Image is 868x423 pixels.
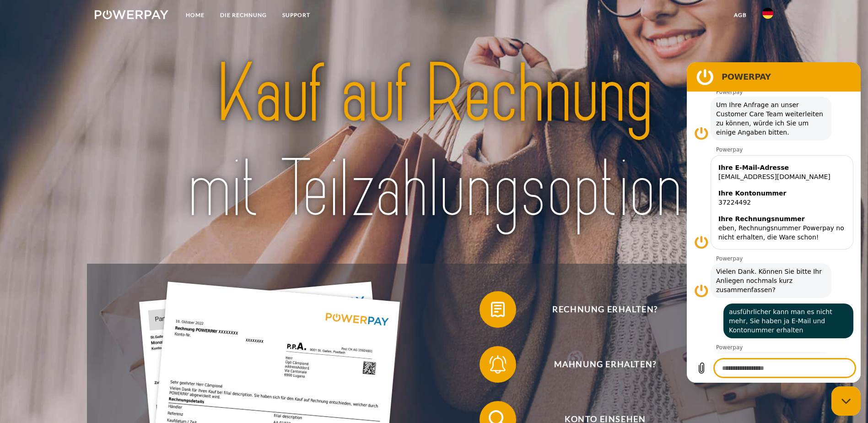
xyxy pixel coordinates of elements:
img: de [762,8,773,19]
button: Rechnung erhalten? [480,291,717,328]
iframe: Messaging-Fenster [687,62,861,383]
a: SUPPORT [275,7,318,23]
a: DIE RECHNUNG [212,7,275,23]
span: Vielen Dank für Ihre Angaben. Ihre Anfrage wurde an das Customer Care Team weitergeleitet. Sie so... [26,290,143,361]
iframe: Schaltfläche zum Öffnen des Messaging-Fensters; Konversation läuft [831,386,861,416]
span: Mahnung erhalten? [493,346,717,383]
img: title-powerpay_de.svg [128,42,740,242]
button: Mahnung erhalten? [480,346,717,383]
a: Home [178,7,212,23]
img: logo-powerpay-white.svg [95,10,168,19]
img: qb_bill.svg [486,298,509,321]
a: agb [726,7,755,23]
img: qb_bell.svg [486,353,509,376]
button: Datei hochladen [5,297,24,315]
span: Rechnung erhalten? [493,291,717,328]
